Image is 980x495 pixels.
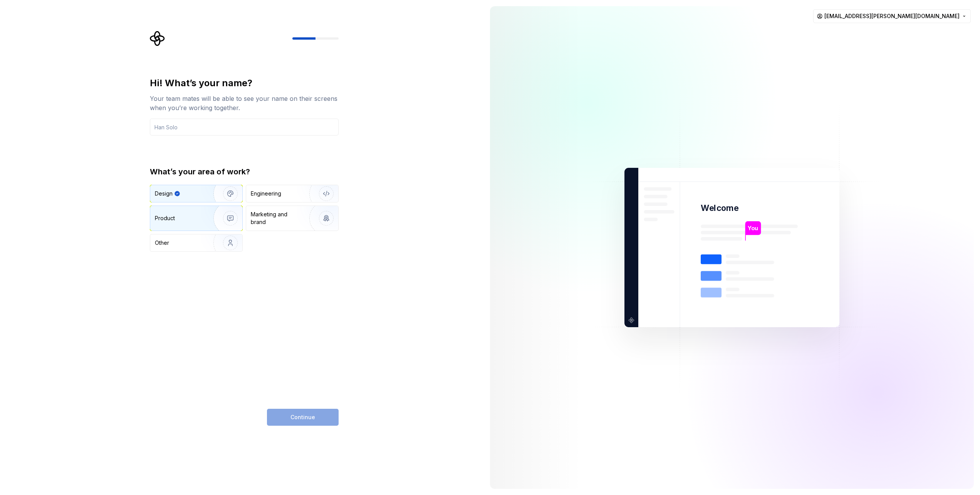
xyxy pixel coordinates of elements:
[150,94,339,112] div: Your team mates will be able to see your name on their screens when you’re working together.
[155,239,169,247] div: Other
[155,190,173,197] div: Design
[824,12,960,20] span: [EMAIL_ADDRESS][PERSON_NAME][DOMAIN_NAME]
[155,214,175,222] div: Product
[748,224,758,232] p: You
[150,31,165,46] svg: Supernova Logo
[813,9,971,23] button: [EMAIL_ADDRESS][PERSON_NAME][DOMAIN_NAME]
[251,190,281,197] div: Engineering
[701,202,738,214] p: Welcome
[251,211,303,226] div: Marketing and brand
[150,166,339,177] div: What’s your area of work?
[150,119,339,135] input: Han Solo
[150,77,339,89] div: Hi! What’s your name?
